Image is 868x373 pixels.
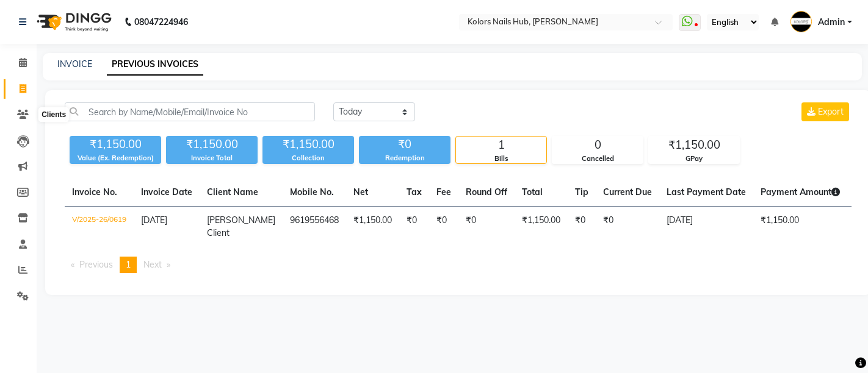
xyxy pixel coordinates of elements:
span: Payment Amount [761,187,840,197]
div: Cancelled [552,154,643,164]
span: Total [522,187,543,197]
div: ₹1,150.00 [70,136,161,153]
div: Bills [456,154,546,164]
div: ₹1,150.00 [262,136,354,153]
td: V/2025-26/0619 [65,207,134,247]
button: Export [801,102,849,121]
td: [DATE] [659,207,753,247]
span: Invoice Date [141,187,192,197]
span: Mobile No. [290,187,334,197]
td: ₹1,150.00 [515,207,568,247]
span: Fee [436,187,451,197]
span: Current Due [603,187,652,197]
a: PREVIOUS INVOICES [107,54,203,76]
span: Export [818,106,844,117]
td: ₹0 [429,207,458,247]
div: GPay [649,154,739,164]
div: 0 [552,137,643,154]
span: Invoice No. [72,187,117,197]
span: Net [353,187,368,197]
span: Round Off [466,187,507,197]
img: Admin [790,11,812,32]
td: ₹0 [458,207,515,247]
input: Search by Name/Mobile/Email/Invoice No [65,102,315,121]
span: Client Name [207,187,258,197]
img: logo [31,5,115,39]
td: 9619556468 [283,207,346,247]
span: Last Payment Date [667,187,746,197]
td: ₹0 [568,207,596,247]
b: 08047224946 [134,5,188,39]
span: Previous [79,259,113,270]
span: 1 [126,259,131,270]
div: Clients [38,108,69,123]
span: Tax [407,187,422,197]
td: ₹1,150.00 [346,207,399,247]
div: 1 [456,137,546,154]
div: Redemption [359,153,450,163]
div: ₹0 [359,136,450,153]
span: [PERSON_NAME] Client [207,215,275,238]
td: ₹1,150.00 [753,207,847,247]
td: ₹0 [596,207,659,247]
div: Value (Ex. Redemption) [70,153,161,163]
td: ₹0 [399,207,429,247]
span: Tip [575,187,588,197]
div: ₹1,150.00 [166,136,258,153]
span: [DATE] [141,215,167,226]
span: Admin [818,16,845,29]
div: Invoice Total [166,153,258,163]
div: Collection [262,153,354,163]
div: ₹1,150.00 [649,137,739,154]
nav: Pagination [65,257,852,273]
a: INVOICE [57,59,92,69]
span: Next [143,259,162,270]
